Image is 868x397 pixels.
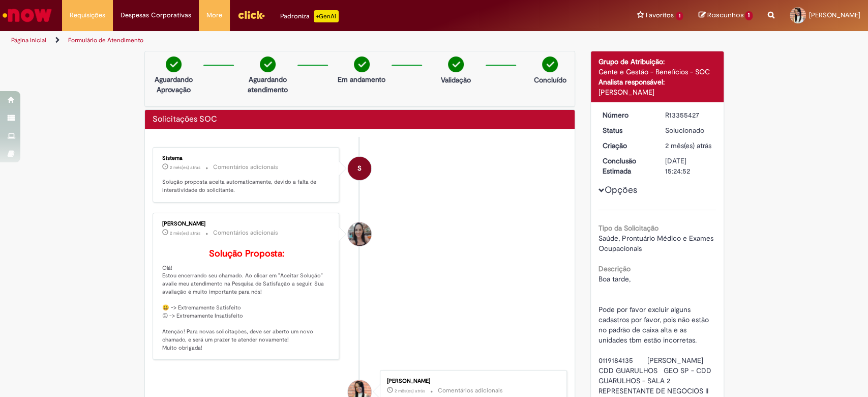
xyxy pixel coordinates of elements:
dt: Número [595,110,657,120]
div: Lilian Goncalves Aguiar [348,222,371,246]
p: Olá! Estou encerrando seu chamado. Ao clicar em "Aceitar Solução" avalie meu atendimento na Pesqu... [162,249,332,352]
p: Validação [441,75,471,85]
div: Gente e Gestão - Benefícios - SOC [598,67,716,77]
time: 05/08/2025 13:34:39 [665,141,711,150]
div: Solucionado [665,125,712,135]
p: +GenAi [314,10,339,22]
span: 2 mês(es) atrás [170,164,200,171]
ul: Trilhas de página [8,31,571,50]
dt: Criação [595,140,657,151]
div: System [348,157,371,180]
div: [PERSON_NAME] [162,221,332,227]
p: Concluído [533,75,566,85]
b: Descrição [598,264,631,273]
time: 05/08/2025 15:56:35 [395,388,425,394]
img: check-circle-green.png [260,56,276,72]
small: Comentários adicionais [213,163,278,172]
small: Comentários adicionais [438,386,503,395]
div: 05/08/2025 13:34:39 [665,140,712,151]
div: [DATE] 15:24:52 [665,156,712,176]
span: 2 mês(es) atrás [170,230,200,236]
div: R13355427 [665,110,712,120]
div: Padroniza [280,10,339,22]
img: check-circle-green.png [354,56,370,72]
div: Grupo de Atribuição: [598,56,716,67]
a: Rascunhos [698,11,753,20]
span: 2 mês(es) atrás [665,141,711,150]
span: S [357,156,362,181]
span: Saúde, Prontuário Médico e Exames Ocupacionais [598,234,715,253]
p: Solução proposta aceita automaticamente, devido a falta de interatividade do solicitante. [162,178,332,194]
time: 13/08/2025 15:48:26 [170,164,200,171]
div: Analista responsável: [598,77,716,87]
span: Despesas Corporativas [121,10,191,20]
img: click_logo_yellow_360x200.png [237,7,265,22]
img: check-circle-green.png [448,56,464,72]
p: Em andamento [338,74,385,84]
div: [PERSON_NAME] [387,378,556,384]
p: Aguardando atendimento [243,74,292,95]
img: check-circle-green.png [542,56,558,72]
span: Rascunhos [707,10,743,20]
b: Tipo da Solicitação [598,223,659,233]
h2: Solicitações SOC Histórico de tíquete [153,115,217,124]
span: Favoritos [646,10,674,20]
span: [PERSON_NAME] [809,11,860,19]
span: 1 [676,12,683,20]
small: Comentários adicionais [213,229,278,237]
span: More [206,10,222,20]
div: Sistema [162,155,332,161]
a: Página inicial [11,36,46,44]
dt: Status [595,125,657,135]
time: 05/08/2025 17:48:25 [170,230,200,236]
span: 1 [745,11,753,20]
dt: Conclusão Estimada [595,156,657,176]
img: check-circle-green.png [166,56,182,72]
p: Aguardando Aprovação [149,74,198,95]
img: ServiceNow [1,5,53,25]
b: Solução Proposta: [209,248,284,260]
span: 2 mês(es) atrás [395,388,425,394]
a: Formulário de Atendimento [68,36,143,44]
div: [PERSON_NAME] [598,87,716,97]
span: Requisições [70,10,105,20]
